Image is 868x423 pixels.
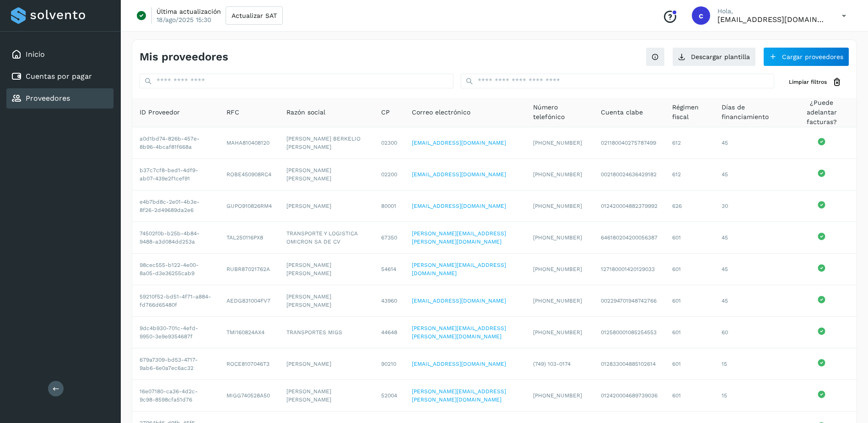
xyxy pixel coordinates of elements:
[601,108,643,117] span: Cuenta clabe
[533,329,582,336] span: [PHONE_NUMBER]
[714,159,787,190] td: 45
[226,6,283,25] button: Actualizar SAT
[374,190,404,222] td: 80001
[26,72,92,81] a: Cuentas por pagar
[665,380,714,412] td: 601
[412,140,506,146] a: [EMAIL_ADDRESS][DOMAIN_NAME]
[794,98,849,127] span: ¿Puede adelantar facturas?
[279,317,374,348] td: TRANSPORTES MIGS
[533,392,582,399] span: [PHONE_NUMBER]
[714,380,787,412] td: 15
[782,74,849,91] button: Limpiar filtros
[533,361,571,367] span: (749) 103-0174
[374,127,404,159] td: 02300
[219,348,279,380] td: ROCE8107046T3
[714,285,787,317] td: 45
[6,66,113,87] div: Cuentas por pagar
[412,361,506,367] a: [EMAIL_ADDRESS][DOMAIN_NAME]
[789,78,827,86] span: Limpiar filtros
[533,171,582,178] span: [PHONE_NUMBER]
[374,159,404,190] td: 02200
[412,108,470,117] span: Correo electrónico
[26,94,70,103] a: Proveedores
[593,159,665,190] td: 002180024636429182
[533,266,582,272] span: [PHONE_NUMBER]
[593,285,665,317] td: 002294701948742766
[226,108,239,117] span: RFC
[279,348,374,380] td: [PERSON_NAME]
[412,203,506,209] a: [EMAIL_ADDRESS][DOMAIN_NAME]
[279,127,374,159] td: [PERSON_NAME] BERKELIO [PERSON_NAME]
[374,380,404,412] td: 52004
[279,254,374,285] td: [PERSON_NAME] [PERSON_NAME]
[132,317,219,348] td: 9dc4b930-701c-4efd-9950-3e9e9354687f
[412,262,506,277] a: [PERSON_NAME][EMAIL_ADDRESS][DOMAIN_NAME]
[533,203,582,209] span: [PHONE_NUMBER]
[374,285,404,317] td: 43960
[279,190,374,222] td: [PERSON_NAME]
[665,190,714,222] td: 626
[219,127,279,159] td: MAHA810408120
[219,159,279,190] td: ROBE450908RC4
[533,234,582,241] span: [PHONE_NUMBER]
[665,222,714,254] td: 601
[593,222,665,254] td: 646180204200056387
[665,127,714,159] td: 612
[6,88,113,108] div: Proveedores
[374,317,404,348] td: 44648
[665,254,714,285] td: 601
[714,317,787,348] td: 60
[533,140,582,146] span: [PHONE_NUMBER]
[132,222,219,254] td: 74502f0b-b25b-4b84-9488-a3d084dd253a
[156,16,211,24] p: 18/ago/2025 15:30
[412,388,506,403] a: [PERSON_NAME][EMAIL_ADDRESS][PERSON_NAME][DOMAIN_NAME]
[412,325,506,340] a: [PERSON_NAME][EMAIL_ADDRESS][PERSON_NAME][DOMAIN_NAME]
[279,380,374,412] td: [PERSON_NAME] [PERSON_NAME]
[722,103,780,122] span: Días de financiamiento
[219,222,279,254] td: TAL250116PX8
[132,159,219,190] td: b37c7cf8-bed1-4df9-ab07-439e2f1cef91
[286,108,325,117] span: Razón social
[132,127,219,159] td: a0d1bd74-826b-457e-8b96-4bcaf81f668a
[219,317,279,348] td: TMI160824AX4
[672,47,756,66] button: Descargar plantilla
[593,380,665,412] td: 012420004689739036
[717,15,827,24] p: cxp@53cargo.com
[374,254,404,285] td: 54614
[593,254,665,285] td: 127180001420129033
[6,44,113,65] div: Inicio
[279,222,374,254] td: TRANSPORTE Y LOGISTICA OMICRON SA DE CV
[132,348,219,380] td: 679a7309-bd53-4717-9ab6-6e0a7ec6ac32
[374,348,404,380] td: 90210
[26,50,45,59] a: Inicio
[132,190,219,222] td: e4b7bd8c-2e01-4b3e-8f26-2d49689da2e6
[593,317,665,348] td: 012580001085254553
[714,348,787,380] td: 15
[412,298,506,304] a: [EMAIL_ADDRESS][DOMAIN_NAME]
[763,47,849,66] button: Cargar proveedores
[665,348,714,380] td: 601
[593,348,665,380] td: 012833004885102614
[672,103,707,122] span: Régimen fiscal
[714,222,787,254] td: 45
[381,108,390,117] span: CP
[132,254,219,285] td: 98cec555-b122-4e00-8a05-d3e36255cab9
[412,230,506,245] a: [PERSON_NAME][EMAIL_ADDRESS][PERSON_NAME][DOMAIN_NAME]
[279,159,374,190] td: [PERSON_NAME] [PERSON_NAME]
[412,171,506,178] a: [EMAIL_ADDRESS][DOMAIN_NAME]
[714,254,787,285] td: 45
[714,190,787,222] td: 30
[665,285,714,317] td: 601
[279,285,374,317] td: [PERSON_NAME] [PERSON_NAME]
[717,7,827,15] p: Hola,
[156,7,221,16] p: Última actualización
[714,127,787,159] td: 45
[219,190,279,222] td: GUPO910826RM4
[219,285,279,317] td: AEDG831004FV7
[665,317,714,348] td: 601
[132,380,219,412] td: 16e07180-ca36-4d2c-9c98-8598cfa51d76
[533,103,586,122] span: Número telefónico
[219,380,279,412] td: MIGG740528A50
[593,127,665,159] td: 021180040275787499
